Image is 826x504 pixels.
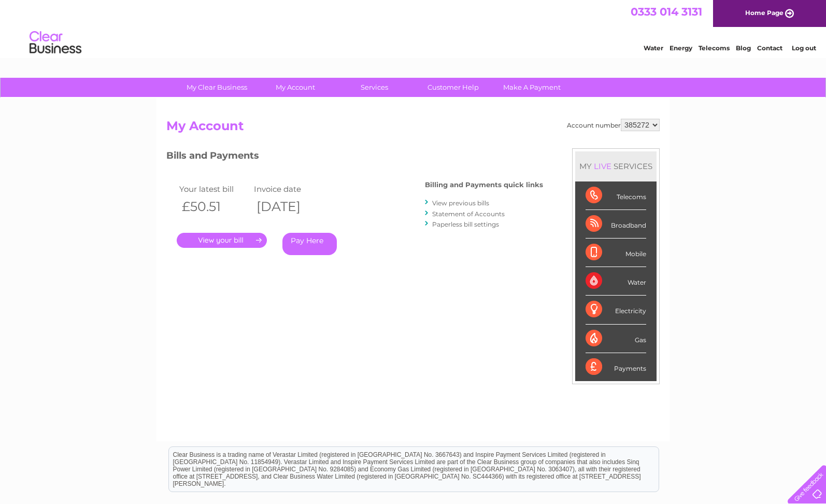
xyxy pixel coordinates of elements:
[592,161,614,171] div: LIVE
[586,210,646,239] div: Broadband
[736,44,751,52] a: Blog
[425,181,543,189] h4: Billing and Payments quick links
[410,78,496,97] a: Customer Help
[432,199,489,207] a: View previous bills
[432,210,505,218] a: Statement of Accounts
[253,78,338,97] a: My Account
[644,44,663,52] a: Water
[757,44,782,52] a: Contact
[169,6,659,50] div: Clear Business is a trading name of Verastar Limited (registered in [GEOGRAPHIC_DATA] No. 3667643...
[177,196,251,217] th: £50.51
[567,119,660,131] div: Account number
[166,148,543,166] h3: Bills and Payments
[332,78,417,97] a: Services
[586,296,646,324] div: Electricity
[699,44,730,52] a: Telecoms
[586,353,646,381] div: Payments
[586,325,646,353] div: Gas
[29,27,82,59] img: logo.png
[174,78,260,97] a: My Clear Business
[575,151,657,181] div: MY SERVICES
[177,182,251,196] td: Your latest bill
[432,220,499,228] a: Paperless bill settings
[177,233,267,248] a: .
[631,5,702,18] a: 0333 014 3131
[670,44,692,52] a: Energy
[489,78,575,97] a: Make A Payment
[166,119,660,138] h2: My Account
[282,233,337,255] a: Pay Here
[586,181,646,210] div: Telecoms
[792,44,816,52] a: Log out
[251,196,326,217] th: [DATE]
[586,267,646,296] div: Water
[251,182,326,196] td: Invoice date
[586,239,646,267] div: Mobile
